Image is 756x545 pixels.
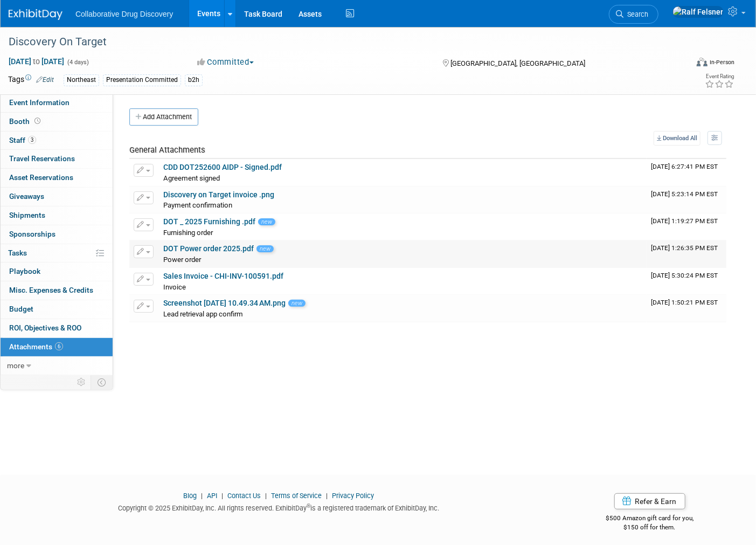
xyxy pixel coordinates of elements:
span: new [258,218,275,225]
td: Upload Timestamp [647,187,726,213]
button: Committed [194,57,258,68]
a: Contact Us [227,492,261,500]
span: Staff [9,136,36,144]
span: Travel Reservations [9,154,75,163]
span: Attachments [9,342,63,351]
span: Budget [9,305,33,313]
span: Booth [9,117,43,126]
a: Download All [654,131,700,146]
a: Search [609,5,658,24]
span: 6 [55,342,63,350]
td: Upload Timestamp [647,213,726,240]
span: Upload Timestamp [651,299,718,306]
img: Format-Inperson.png [697,58,708,66]
a: API [207,492,217,500]
a: Event Information [1,94,113,112]
span: (4 days) [66,59,89,66]
span: General Attachments [129,145,205,155]
a: Screenshot [DATE] 10.49.34 AM.png [163,299,286,307]
div: $500 Amazon gift card for you, [565,507,735,532]
span: Upload Timestamp [651,244,718,252]
span: | [262,492,269,500]
span: Giveaways [9,192,44,201]
span: | [323,492,330,500]
span: Search [623,10,648,18]
span: Event Information [9,98,70,107]
span: Tasks [8,249,27,257]
span: Upload Timestamp [651,163,718,170]
a: Edit [36,76,54,84]
span: Payment confirmation [163,201,232,209]
span: to [31,57,41,66]
sup: ® [307,503,310,509]
a: Asset Reservations [1,169,113,187]
a: CDD DOT252600 AIDP - Signed.pdf [163,163,282,171]
a: DOT Power order 2025.pdf [163,244,254,253]
span: [GEOGRAPHIC_DATA], [GEOGRAPHIC_DATA] [450,59,585,67]
span: Sponsorships [9,230,56,238]
img: ExhibitDay [9,9,63,20]
a: Budget [1,300,113,319]
div: Event Rating [705,74,734,79]
a: Privacy Policy [332,492,374,500]
div: Discovery On Target [5,32,672,52]
span: Booth not reserved yet [32,117,43,125]
span: Agreement signed [163,174,220,182]
a: Travel Reservations [1,150,113,168]
a: Shipments [1,206,113,225]
span: 3 [28,136,36,144]
div: Event Format [627,56,734,72]
a: Misc. Expenses & Credits [1,281,113,300]
span: Asset Reservations [9,173,73,182]
a: Sales Invoice - CHI-INV-100591.pdf [163,272,283,280]
span: Upload Timestamp [651,272,718,279]
a: Discovery on Target invoice .png [163,190,274,199]
div: In-Person [709,58,734,66]
a: Booth [1,113,113,131]
span: | [198,492,205,500]
span: [DATE] [DATE] [8,57,65,66]
td: Upload Timestamp [647,159,726,186]
span: new [256,245,274,252]
td: Personalize Event Tab Strip [72,375,91,389]
div: Presentation Committed [103,74,181,86]
span: Furnishing order [163,229,213,237]
td: Tags [8,74,54,86]
span: Invoice [163,283,186,291]
span: more [7,361,24,370]
a: more [1,357,113,375]
span: Upload Timestamp [651,217,718,225]
a: Staff3 [1,132,113,150]
span: | [219,492,226,500]
img: Ralf Felsner [672,6,724,18]
td: Upload Timestamp [647,268,726,295]
td: Toggle Event Tabs [91,375,113,389]
a: Attachments6 [1,338,113,356]
a: Terms of Service [271,492,322,500]
a: ROI, Objectives & ROO [1,319,113,337]
button: Add Attachment [129,108,198,126]
div: Northeast [64,74,99,86]
span: Misc. Expenses & Credits [9,286,93,294]
a: Blog [183,492,197,500]
td: Upload Timestamp [647,240,726,267]
span: Shipments [9,211,45,219]
span: new [288,300,306,307]
div: Copyright © 2025 ExhibitDay, Inc. All rights reserved. ExhibitDay is a registered trademark of Ex... [8,501,549,513]
a: Playbook [1,263,113,281]
a: Tasks [1,244,113,263]
span: ROI, Objectives & ROO [9,323,81,332]
a: Refer & Earn [614,493,685,509]
span: Collaborative Drug Discovery [75,10,173,18]
span: Playbook [9,267,40,275]
span: Power order [163,256,201,264]
td: Upload Timestamp [647,295,726,322]
span: Lead retrieval app confirm [163,310,243,318]
div: b2h [185,74,203,86]
a: DOT _ 2025 Furnishing .pdf [163,217,255,226]
span: Upload Timestamp [651,190,718,198]
a: Sponsorships [1,225,113,244]
div: $150 off for them. [565,523,735,532]
a: Giveaways [1,188,113,206]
